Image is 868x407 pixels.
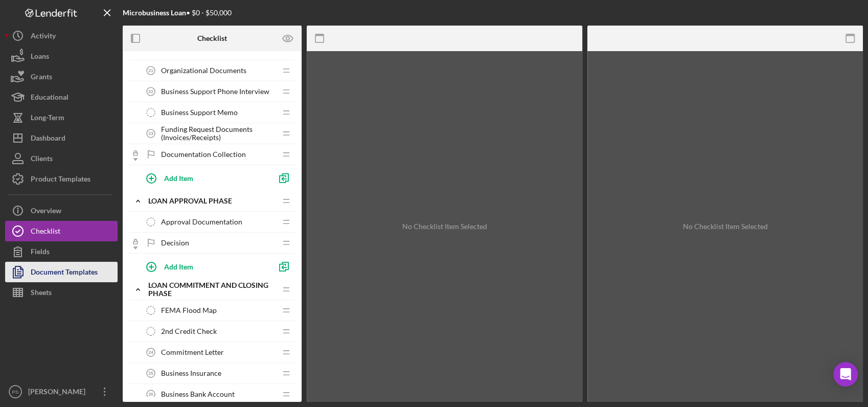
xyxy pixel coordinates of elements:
b: Checklist [197,34,227,42]
div: Loans [31,46,49,69]
div: Document Templates [31,262,98,285]
div: Checklist [31,221,60,244]
button: Product Templates [5,169,118,189]
b: Microbusiness Loan [123,8,186,17]
button: Long-Term [5,107,118,128]
tspan: 23 [148,131,153,136]
span: 2nd Credit Check [161,327,217,335]
span: Business Bank Account [161,390,235,398]
button: Sheets [5,282,118,303]
span: Business Insurance [161,369,221,377]
button: Activity [5,26,118,46]
span: FEMA Flood Map [161,306,217,314]
div: Loan Commitment and Closing Phase [148,281,276,298]
div: Activity [31,26,56,49]
div: Educational [31,87,68,110]
div: No Checklist Item Selected [402,222,487,231]
button: Dashboard [5,128,118,148]
span: Business Support Memo [161,108,238,117]
div: Dashboard [31,128,65,151]
span: Documentation Collection [161,150,246,159]
div: Sheets [31,282,52,305]
div: Open Intercom Messenger [833,362,858,387]
button: PS[PERSON_NAME] [5,381,118,402]
tspan: 22 [148,89,153,94]
div: Clients [31,148,53,171]
div: Long-Term [31,107,64,130]
div: Loan Approval Phase [148,197,276,205]
div: No Checklist Item Selected [683,222,768,231]
span: Business Support Phone Interview [161,87,269,96]
tspan: 25 [148,371,153,376]
button: Add Item [138,256,271,277]
button: Document Templates [5,262,118,282]
button: Checklist [5,221,118,241]
div: Product Templates [31,169,90,192]
button: Fields [5,241,118,262]
div: Grants [31,66,52,89]
tspan: 21 [148,68,153,73]
text: PS [12,389,19,395]
button: Clients [5,148,118,169]
div: Overview [31,200,61,223]
span: Commitment Letter [161,348,224,356]
tspan: 24 [148,350,153,355]
button: Overview [5,200,118,221]
div: • $0 - $50,000 [123,9,232,17]
span: Funding Request Documents (Invoices/Receipts) [161,125,276,142]
span: Organizational Documents [161,66,246,75]
span: Decision [161,239,189,247]
button: Educational [5,87,118,107]
tspan: 26 [148,392,153,397]
button: Grants [5,66,118,87]
div: Add Item [164,168,193,188]
button: Add Item [138,168,271,188]
span: Approval Documentation [161,218,242,226]
div: Add Item [164,257,193,276]
div: Fields [31,241,50,264]
div: [PERSON_NAME] [26,381,92,404]
button: Loans [5,46,118,66]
